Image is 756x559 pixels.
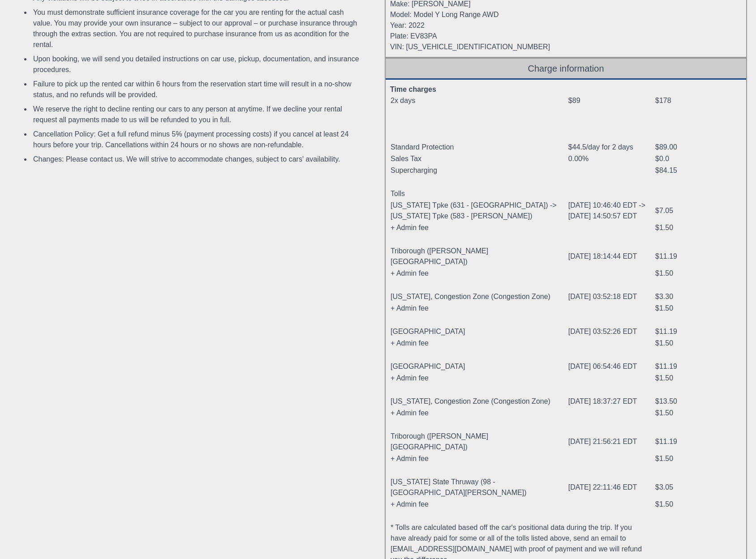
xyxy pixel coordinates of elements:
[31,52,365,77] li: Upon booking, we will send you detailed instructions on car use, pickup, documentation, and insur...
[31,102,365,127] li: We reserve the right to decline renting our cars to any person at anytime. If we decline your ren...
[390,245,568,268] td: Triborough ([PERSON_NAME][GEOGRAPHIC_DATA])
[390,165,568,176] td: Supercharging
[390,84,740,95] div: Time charges
[568,396,655,407] td: [DATE] 18:37:27 EDT
[655,303,740,314] td: $1.50
[568,141,655,153] td: $44.5/day for 2 days
[390,407,568,419] td: + Admin fee
[31,77,365,102] li: Failure to pick up the rented car within 6 hours from the reservation start time will result in a...
[390,200,568,222] td: [US_STATE] Tpke (631 - [GEOGRAPHIC_DATA]) -> [US_STATE] Tpke (583 - [PERSON_NAME])
[390,95,568,107] td: 2x days
[31,127,365,152] li: Cancellation Policy: Get a full refund minus 5% (payment processing costs) if you cancel at least...
[390,153,568,165] td: Sales Tax
[390,476,568,499] td: [US_STATE] State Thruway (98 - [GEOGRAPHIC_DATA][PERSON_NAME])
[390,396,568,407] td: [US_STATE], Congestion Zone (Congestion Zone)
[386,59,746,80] div: Charge information
[390,499,568,510] td: + Admin fee
[655,95,740,107] td: $178
[390,141,568,153] td: Standard Protection
[390,326,568,337] td: [GEOGRAPHIC_DATA]
[655,499,740,510] td: $1.50
[31,152,365,166] li: Changes: Please contact us. We will strive to accommodate changes, subject to cars' availability.
[568,291,655,303] td: [DATE] 03:52:18 EDT
[568,245,655,268] td: [DATE] 18:14:44 EDT
[390,303,568,314] td: + Admin fee
[390,431,568,453] td: Triborough ([PERSON_NAME][GEOGRAPHIC_DATA])
[655,141,740,153] td: $89.00
[390,337,568,349] td: + Admin fee
[390,453,568,465] td: + Admin fee
[655,337,740,349] td: $1.50
[568,200,655,222] td: [DATE] 10:46:40 EDT -> [DATE] 14:50:57 EDT
[390,361,568,372] td: [GEOGRAPHIC_DATA]
[655,431,740,453] td: $11.19
[568,153,655,165] td: 0.00%
[655,291,740,303] td: $3.30
[655,268,740,279] td: $1.50
[568,476,655,499] td: [DATE] 22:11:46 EDT
[390,222,568,234] td: + Admin fee
[390,268,568,279] td: + Admin fee
[655,453,740,465] td: $1.50
[655,200,740,222] td: $7.05
[655,165,740,176] td: $84.15
[655,326,740,337] td: $11.19
[568,361,655,372] td: [DATE] 06:54:46 EDT
[568,431,655,453] td: [DATE] 21:56:21 EDT
[390,372,568,384] td: + Admin fee
[655,222,740,234] td: $1.50
[390,291,568,303] td: [US_STATE], Congestion Zone (Congestion Zone)
[568,326,655,337] td: [DATE] 03:52:26 EDT
[390,188,568,200] td: Tolls
[655,153,740,165] td: $0.0
[655,407,740,419] td: $1.50
[655,396,740,407] td: $13.50
[568,95,655,107] td: $89
[655,245,740,268] td: $11.19
[31,5,365,52] li: You must demonstrate sufficient insurance coverage for the car you are renting for the actual cas...
[655,476,740,499] td: $3.05
[655,361,740,372] td: $11.19
[655,372,740,384] td: $1.50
